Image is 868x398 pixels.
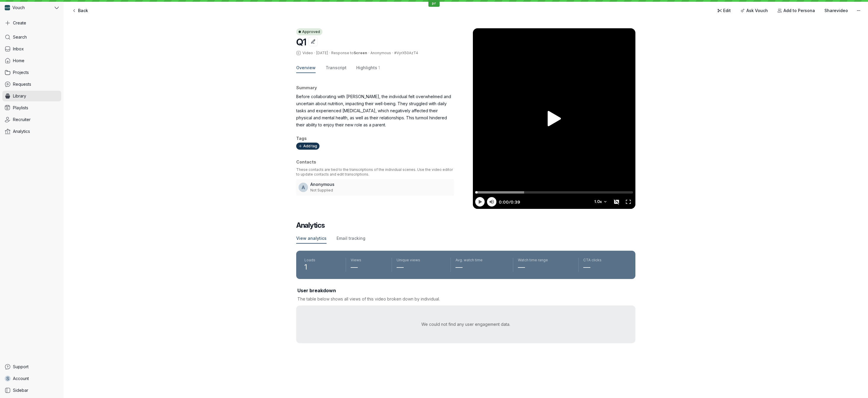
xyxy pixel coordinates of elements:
span: — [455,262,508,272]
span: Loads [304,258,341,262]
h2: Analytics [296,221,635,230]
span: — [397,262,446,272]
span: · [367,51,370,55]
p: These contacts are tied to the transcriptions of the individual scenes. Use the video editor to u... [296,167,454,177]
span: Vouch [12,5,25,11]
a: Screen [354,51,367,55]
a: Recruiter [2,114,61,125]
span: Avg. watch time [455,258,508,262]
span: Response to [331,51,367,55]
a: Back [68,6,92,15]
a: Library [2,91,61,101]
span: [DATE] [316,51,328,55]
img: Vouch avatar [5,5,10,10]
span: Analytics [13,128,30,134]
p: The table below shows all views of this video broken down by individual. [297,296,634,302]
span: 1 [304,262,341,272]
span: View analytics [296,235,327,241]
span: · [328,51,331,55]
a: Analytics [2,126,61,137]
button: Create [2,18,61,28]
a: Home [2,55,61,66]
span: Overview [296,65,316,71]
span: Ask Vouch [746,8,768,14]
span: Library [13,93,26,99]
a: Playlists [2,103,61,113]
span: Video [302,51,313,55]
a: SAccount [2,373,61,384]
span: · [391,51,394,55]
button: Add to Persona [774,6,819,15]
span: Not Supplied [310,188,333,192]
span: Recruiter [13,117,31,123]
span: Sidebar [13,387,28,393]
a: Edit [714,6,735,15]
span: Summary [296,85,317,90]
span: Inbox [13,46,24,52]
span: Add to Persona [783,8,815,14]
button: More actions [854,6,863,15]
h3: Anonymous [310,181,452,187]
span: Unique views [397,258,446,262]
span: A [302,184,305,190]
div: We could not find any user engagement data. [421,321,510,327]
span: Projects [13,70,29,75]
button: Sharevideo [821,6,852,15]
a: Projects [2,67,61,78]
span: Edit [723,8,731,14]
button: Approved [296,28,322,35]
span: S [6,376,9,382]
span: Views [351,258,387,262]
span: Account [13,376,29,382]
a: Requests [2,79,61,90]
button: Vouch avatarVouch [2,2,61,13]
p: Before collaborating with [PERSON_NAME], the individual felt overwhelmed and uncertain about nutr... [296,93,454,128]
span: · [313,51,316,55]
span: Watch time range [518,258,574,262]
h3: User breakdown [297,287,634,294]
a: Search [2,32,61,42]
span: Transcript [326,65,347,71]
span: Tags [296,136,307,141]
span: Q1 [296,36,306,48]
span: CTA clicks [583,258,627,262]
a: Support [2,361,61,372]
span: Support [13,364,29,370]
span: Requests [13,81,31,87]
span: #VyrX50AzT4 [394,51,418,55]
span: Highlights [356,65,377,71]
span: — [518,262,574,272]
span: Share video [824,8,848,14]
div: Vouch [2,2,53,13]
span: Create [13,20,26,26]
span: Anonymous [370,51,391,55]
a: Sidebar [2,385,61,396]
span: 1 [378,65,380,71]
a: Inbox [2,44,61,54]
span: — [583,262,627,272]
span: Home [13,58,24,64]
span: Contacts [296,159,316,164]
span: — [351,262,387,272]
span: Email tracking [337,235,365,241]
span: Playlists [13,105,28,111]
button: Edit title [308,37,318,46]
button: Add tag [296,143,319,150]
span: Search [13,34,27,40]
button: Ask Vouch [737,6,771,15]
span: Back [78,8,88,14]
